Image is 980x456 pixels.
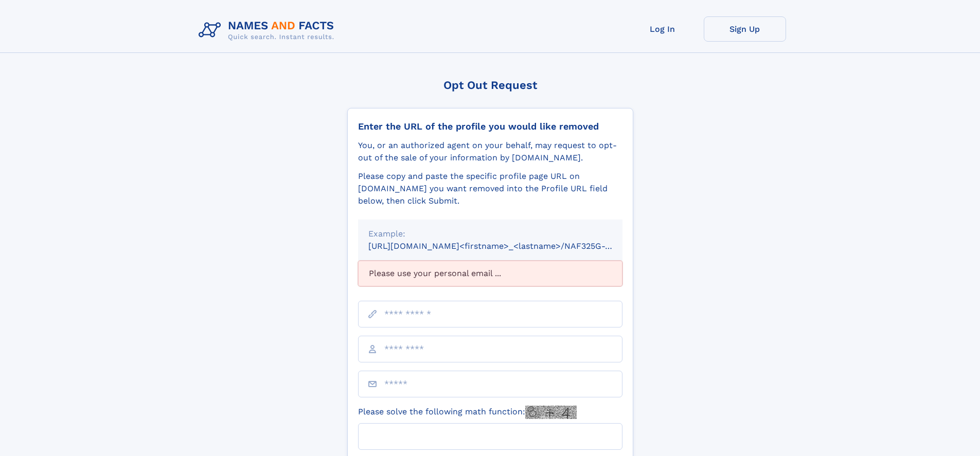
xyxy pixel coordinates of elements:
div: Please copy and paste the specific profile page URL on [DOMAIN_NAME] you want removed into the Pr... [358,170,622,207]
small: [URL][DOMAIN_NAME]<firstname>_<lastname>/NAF325G-xxxxxxxx [368,241,642,251]
div: You, or an authorized agent on your behalf, may request to opt-out of the sale of your informatio... [358,139,622,164]
a: Log In [621,16,704,42]
div: Example: [368,228,612,240]
div: Opt Out Request [347,79,633,92]
a: Sign Up [704,16,786,42]
div: Enter the URL of the profile you would like removed [358,121,622,132]
div: Please use your personal email ... [358,261,622,286]
label: Please solve the following math function: [358,406,577,419]
img: Logo Names and Facts [194,16,343,44]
